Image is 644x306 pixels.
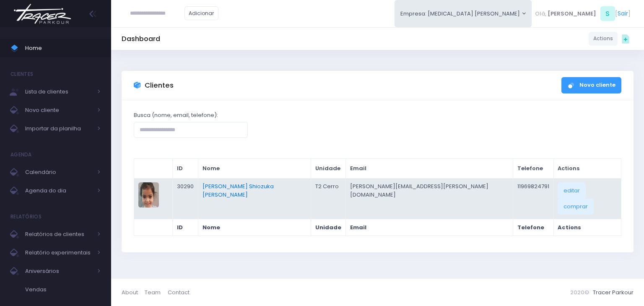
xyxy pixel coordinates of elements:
span: Olá, [535,10,546,18]
span: Relatório experimentais [25,247,92,258]
th: Nome [198,159,311,179]
span: Home [25,43,101,54]
th: ID [173,159,198,179]
span: Importar da planilha [25,123,92,134]
a: [PERSON_NAME] Shiozuka [PERSON_NAME] [203,182,274,199]
div: [ ] [532,4,634,23]
a: Team [145,284,167,301]
span: Aniversários [25,266,92,277]
th: Unidade [311,159,346,179]
td: T2 Cerro [311,178,346,219]
h3: Clientes [145,81,174,90]
td: 11969824791 [513,178,554,219]
th: Telefone [513,219,554,236]
span: S [600,6,615,21]
a: Adicionar [184,6,219,20]
a: Sair [618,9,628,18]
th: Unidade [311,219,346,236]
label: Busca (nome, email, telefone): [134,111,218,119]
th: Nome [198,219,311,236]
span: Lista de clientes [25,86,92,97]
th: Telefone [513,159,554,179]
span: Novo cliente [25,105,92,116]
a: About [122,284,145,301]
th: Actions [553,159,621,179]
h4: Agenda [10,146,32,163]
span: Vendas [25,284,101,295]
th: Email [345,219,513,236]
h5: Dashboard [122,35,160,43]
th: Actions [553,219,621,236]
a: editar [558,182,586,198]
a: Actions [589,32,618,46]
a: comprar [558,199,594,215]
a: Tracer Parkour [593,288,634,296]
a: Contact [168,284,190,301]
h4: Relatórios [10,208,42,225]
a: Novo cliente [561,77,621,93]
h4: Clientes [10,66,33,83]
th: Email [345,159,513,179]
td: 30290 [173,178,198,219]
th: ID [173,219,198,236]
span: 2020© [570,288,589,296]
td: [PERSON_NAME][EMAIL_ADDRESS][PERSON_NAME][DOMAIN_NAME] [345,178,513,219]
span: Agenda do dia [25,185,92,196]
span: Relatórios de clientes [25,229,92,240]
span: Calendário [25,167,92,178]
span: [PERSON_NAME] [548,10,596,18]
